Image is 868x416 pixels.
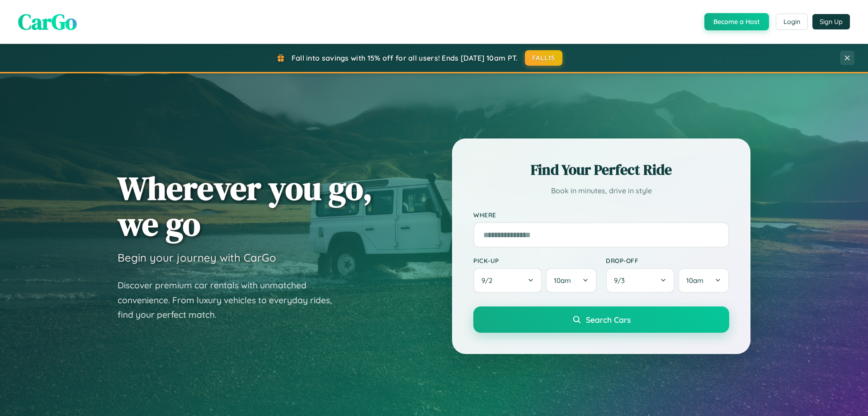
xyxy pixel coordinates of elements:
[614,276,629,285] span: 9 / 3
[554,276,571,285] span: 10am
[473,268,542,293] button: 9/2
[776,14,808,30] button: Login
[481,276,497,285] span: 9 / 2
[586,315,631,325] span: Search Cars
[118,278,344,322] p: Discover premium car rentals with unmatched convenience. From luxury vehicles to everyday rides, ...
[812,14,850,29] button: Sign Up
[473,306,729,333] button: Search Cars
[686,276,703,285] span: 10am
[118,170,373,242] h1: Wherever you go, we go
[606,257,729,264] label: Drop-off
[546,268,597,293] button: 10am
[18,7,77,37] span: CarGo
[473,184,729,197] p: Book in minutes, drive in style
[473,160,729,180] h2: Find Your Perfect Ride
[704,13,769,30] button: Become a Host
[118,251,276,264] h3: Begin your journey with CarGo
[473,257,597,264] label: Pick-up
[473,211,729,219] label: Where
[525,50,563,66] button: FALL15
[678,268,729,293] button: 10am
[292,53,518,62] span: Fall into savings with 15% off for all users! Ends [DATE] 10am PT.
[606,268,675,293] button: 9/3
